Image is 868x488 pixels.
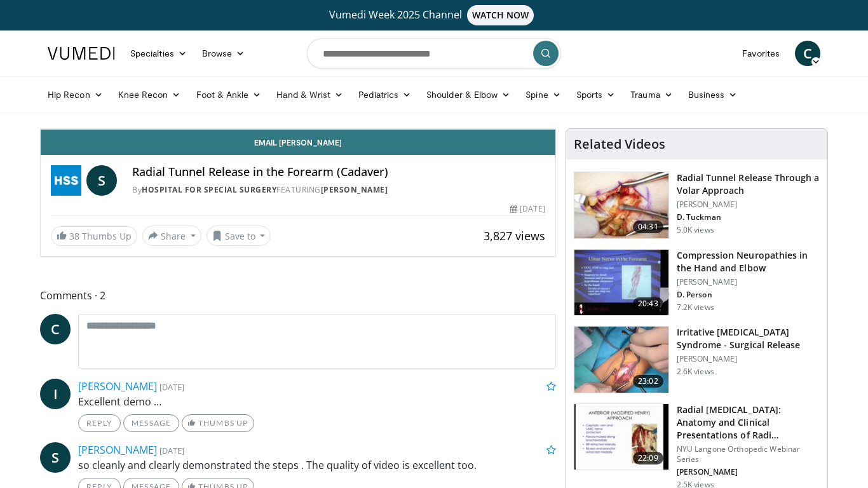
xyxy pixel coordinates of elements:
h3: Radial [MEDICAL_DATA]: Anatomy and Clinical Presentations of Radi… [677,403,820,442]
a: Shoulder & Elbow [419,82,518,107]
p: [PERSON_NAME] [677,467,820,477]
a: 38 Thumbs Up [51,226,137,246]
img: 7897a17d-2611-4cda-8e2f-fba94fd5eca4.150x105_q85_crop-smart_upscale.jpg [574,172,668,238]
p: 7.2K views [677,302,714,313]
h4: Radial Tunnel Release in the Forearm (Cadaver) [132,165,545,179]
a: Hospital for Special Surgery [142,184,276,195]
a: I [40,379,71,409]
span: Comments 2 [40,287,556,304]
a: S [40,442,71,473]
a: Vumedi Week 2025 ChannelWATCH NOW [50,5,818,25]
a: Favorites [735,41,787,66]
p: D. Person [677,290,820,300]
a: Specialties [123,41,194,66]
a: Message [123,414,179,432]
img: 7775570f-66c8-498e-bc7d-4778dcea8cad.150x105_q85_crop-smart_upscale.jpg [574,327,668,393]
button: Share [142,226,201,246]
p: D. Tuckman [677,212,820,222]
span: 38 [69,230,79,242]
a: Reply [78,414,121,432]
p: NYU Langone Orthopedic Webinar Series [677,444,820,464]
a: Knee Recon [111,82,189,107]
h3: Compression Neuropathies in the Hand and Elbow [677,249,820,274]
span: 3,827 views [484,228,545,243]
a: 23:02 Irritative [MEDICAL_DATA] Syndrome - Surgical Release [PERSON_NAME] 2.6K views [574,326,820,393]
a: Pediatrics [351,82,419,107]
small: [DATE] [159,445,184,456]
span: 22:09 [633,452,663,464]
a: 20:43 Compression Neuropathies in the Hand and Elbow [PERSON_NAME] D. Person 7.2K views [574,249,820,316]
img: Hospital for Special Surgery [51,165,81,196]
img: VuMedi Logo [48,47,115,60]
a: Business [681,82,745,107]
a: Sports [569,82,623,107]
a: [PERSON_NAME] [78,443,157,457]
p: 5.0K views [677,225,714,235]
p: [PERSON_NAME] [677,200,820,210]
a: Trauma [623,82,681,107]
a: S [86,165,117,196]
div: [DATE] [510,203,545,215]
a: Browse [194,41,253,66]
p: [PERSON_NAME] [677,354,820,364]
h3: Radial Tunnel Release Through a Volar Approach [677,172,820,197]
button: Save to [207,226,271,246]
a: Foot & Ankle [189,82,269,107]
div: By FEATURING [132,184,545,196]
span: 20:43 [633,297,663,310]
a: [PERSON_NAME] [78,379,157,393]
p: [PERSON_NAME] [677,277,820,287]
h4: Related Videos [574,137,665,152]
input: Search topics, interventions [307,38,561,69]
p: 2.6K views [677,367,714,377]
small: [DATE] [159,381,184,393]
a: [PERSON_NAME] [321,184,388,195]
a: Thumbs Up [182,414,254,432]
img: b54436d8-8e88-4114-8e17-c60436be65a7.150x105_q85_crop-smart_upscale.jpg [574,250,668,316]
h3: Irritative [MEDICAL_DATA] Syndrome - Surgical Release [677,326,820,351]
a: Email [PERSON_NAME] [41,130,555,155]
span: WATCH NOW [467,5,534,25]
a: Spine [518,82,568,107]
a: Hip Recon [40,82,111,107]
p: Excellent demo … [78,394,556,409]
video-js: Video Player [41,129,555,130]
span: 04:31 [633,220,663,233]
span: 23:02 [633,375,663,388]
a: 04:31 Radial Tunnel Release Through a Volar Approach [PERSON_NAME] D. Tuckman 5.0K views [574,172,820,239]
p: so cleanly and clearly demonstrated the steps . The quality of video is excellent too. [78,457,556,473]
a: Hand & Wrist [269,82,351,107]
img: c4b96d37-34f9-4590-9db5-b3fb0a7fa266.150x105_q85_crop-smart_upscale.jpg [574,404,668,470]
a: C [795,41,820,66]
a: C [40,314,71,344]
